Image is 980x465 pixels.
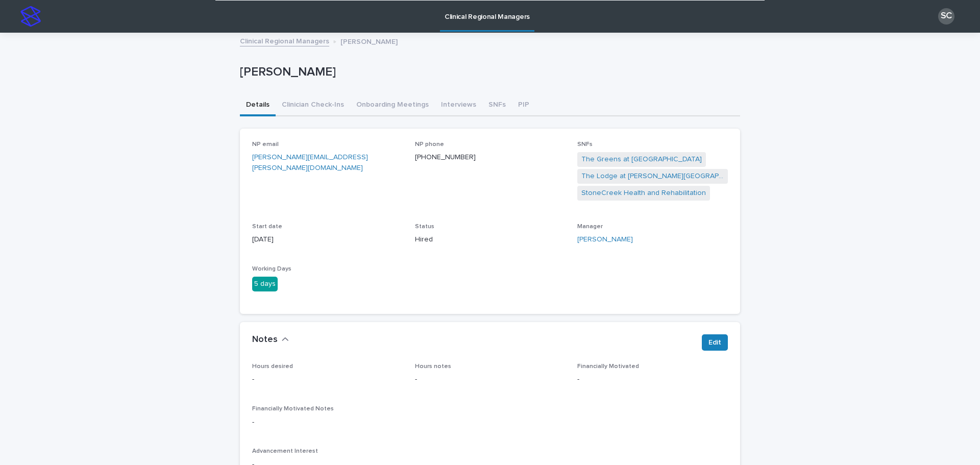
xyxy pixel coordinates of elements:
a: The Greens at [GEOGRAPHIC_DATA] [581,154,702,165]
p: - [252,417,728,428]
a: Clinical Regional Managers [240,35,329,46]
a: [PHONE_NUMBER] [415,154,476,161]
a: [PERSON_NAME][EMAIL_ADDRESS][PERSON_NAME][DOMAIN_NAME] [252,154,368,172]
button: Onboarding Meetings [350,95,435,116]
button: Clinician Check-Ins [276,95,350,116]
p: - [252,374,403,385]
span: SNFs [577,141,593,148]
span: NP email [252,141,279,148]
span: Start date [252,224,282,230]
span: Financially Motivated Notes [252,406,334,412]
button: Interviews [435,95,482,116]
button: PIP [512,95,535,116]
span: Edit [708,337,721,348]
button: Details [240,95,276,116]
p: Hired [415,234,566,245]
a: [PERSON_NAME] [577,234,633,245]
span: NP phone [415,141,444,148]
p: [PERSON_NAME] [240,65,736,80]
div: SC [938,8,954,25]
p: - [415,374,566,385]
p: [PERSON_NAME] [340,35,398,46]
p: [DATE] [252,234,403,245]
p: - [577,374,728,385]
span: Financially Motivated [577,363,639,370]
div: 5 days [252,277,278,291]
img: stacker-logo-s-only.png [20,6,41,27]
span: Hours notes [415,363,451,370]
a: The Lodge at [PERSON_NAME][GEOGRAPHIC_DATA] and Rehabilitation [581,171,724,182]
a: StoneCreek Health and Rehabilitation [581,188,706,199]
button: Notes [252,334,289,346]
span: Advancement Interest [252,448,318,454]
span: Manager [577,224,603,230]
span: Status [415,224,434,230]
h2: Notes [252,334,278,346]
button: SNFs [482,95,512,116]
span: Hours desired [252,363,293,370]
span: Working Days [252,266,291,272]
button: Edit [702,334,728,351]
